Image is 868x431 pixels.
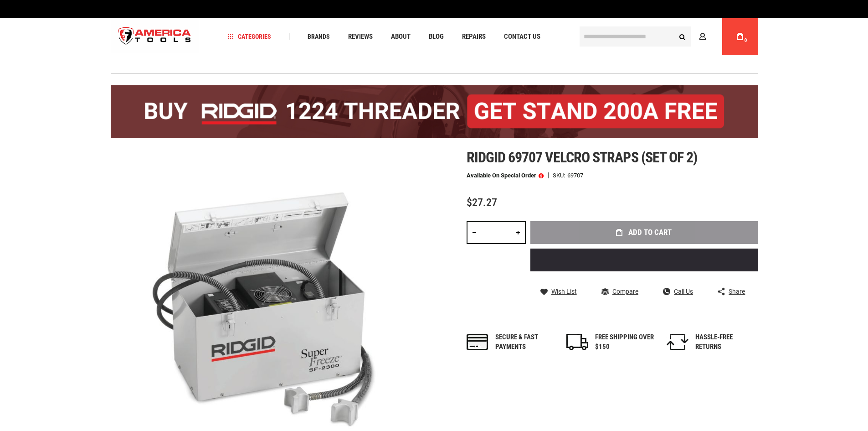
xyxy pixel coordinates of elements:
[467,334,488,350] img: payments
[391,33,411,40] span: About
[729,288,745,295] span: Share
[227,33,271,40] span: Categories
[601,287,638,296] a: Compare
[674,28,691,45] button: Search
[462,33,486,40] span: Repairs
[612,288,638,295] span: Compare
[667,334,688,350] img: returns
[467,149,697,166] span: Ridgid 69707 velcro straps (set of 2)
[504,33,540,40] span: Contact Us
[663,287,693,296] a: Call Us
[425,31,448,43] a: Blog
[223,31,275,43] a: Categories
[467,172,544,179] p: Available on Special Order
[429,33,444,40] span: Blog
[566,334,588,350] img: shipping
[467,196,497,209] span: $27.27
[553,172,567,178] strong: SKU
[595,332,654,352] div: FREE SHIPPING OVER $150
[731,18,749,55] a: 0
[308,33,330,40] span: Brands
[111,85,758,138] img: BOGO: Buy the RIDGID® 1224 Threader (26092), get the 92467 200A Stand FREE!
[111,20,199,54] a: store logo
[111,20,199,54] img: America Tools
[495,332,555,352] div: Secure & fast payments
[344,31,377,43] a: Reviews
[540,287,577,296] a: Wish List
[551,288,577,295] span: Wish List
[303,31,334,43] a: Brands
[695,332,755,352] div: HASSLE-FREE RETURNS
[500,31,544,43] a: Contact Us
[348,33,373,40] span: Reviews
[567,172,583,178] div: 69707
[745,38,747,43] span: 0
[674,288,693,295] span: Call Us
[458,31,490,43] a: Repairs
[387,31,415,43] a: About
